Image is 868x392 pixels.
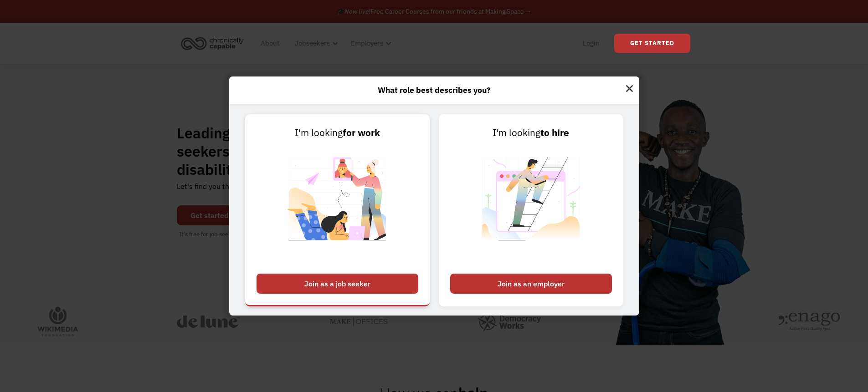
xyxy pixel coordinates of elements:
[257,274,418,294] div: Join as a job seeker
[289,29,341,58] div: Jobseekers
[295,38,330,49] div: Jobseekers
[351,38,383,49] div: Employers
[178,33,247,53] img: Chronically Capable logo
[450,126,612,140] div: I'm looking
[343,127,380,139] strong: for work
[450,274,612,294] div: Join as an employer
[439,114,623,306] a: I'm lookingto hireJoin as an employer
[345,29,394,58] div: Employers
[245,114,430,306] a: I'm lookingfor workJoin as a job seeker
[540,127,569,139] strong: to hire
[614,34,690,53] a: Get Started
[178,33,251,53] a: home
[378,85,491,95] strong: What role best describes you?
[257,126,418,140] div: I'm looking
[577,29,605,58] a: Login
[281,140,394,269] img: Chronically Capable Personalized Job Matching
[255,29,285,58] a: About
